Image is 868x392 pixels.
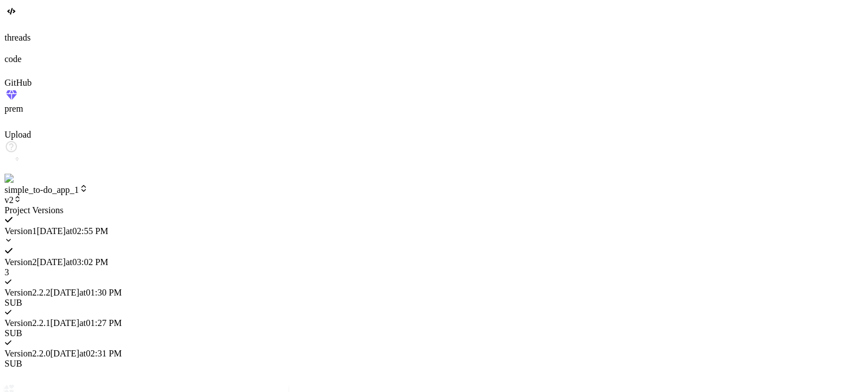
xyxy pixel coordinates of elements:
[5,288,50,297] span: Version 2 . 2.2
[5,257,37,267] span: Version 2
[5,359,22,368] span: SUB
[5,226,37,236] span: Version 1
[5,349,50,358] span: Version 2 . 2.0
[5,298,22,307] span: SUB
[5,328,22,338] span: SUB
[5,174,41,184] img: settings
[5,185,88,195] span: simple_to-do_app_1
[5,267,9,277] span: 3
[50,288,122,297] span: [DATE] at 01:30 PM
[5,130,31,139] label: Upload
[5,78,32,87] label: GitHub
[37,257,108,267] span: [DATE] at 03:02 PM
[5,33,31,42] label: threads
[50,349,122,358] span: [DATE] at 02:31 PM
[37,226,108,236] span: [DATE] at 02:55 PM
[5,318,50,328] span: Version 2 . 2.1
[5,54,21,64] label: code
[5,205,288,215] div: Project Versions
[5,104,23,113] label: prem
[5,195,21,205] span: v2
[50,318,122,328] span: [DATE] at 01:27 PM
